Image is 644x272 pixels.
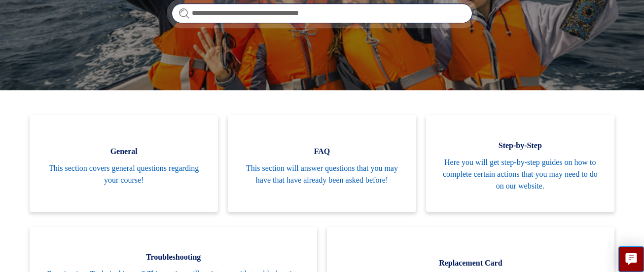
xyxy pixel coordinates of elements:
a: FAQ This section will answer questions that you may have that have already been asked before! [228,115,416,212]
a: General This section covers general questions regarding your course! [30,115,218,212]
button: Live chat [618,246,644,272]
span: This section covers general questions regarding your course! [44,162,203,186]
a: Step-by-Step Here you will get step-by-step guides on how to complete certain actions that you ma... [426,115,614,212]
span: FAQ [243,146,401,157]
span: Here you will get step-by-step guides on how to complete certain actions that you may need to do ... [441,156,600,192]
span: Replacement Card [342,257,600,269]
span: Troubleshooting [44,251,302,263]
span: Step-by-Step [441,140,600,152]
span: This section will answer questions that you may have that have already been asked before! [243,162,401,186]
span: General [44,146,203,157]
input: Search [172,3,472,23]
